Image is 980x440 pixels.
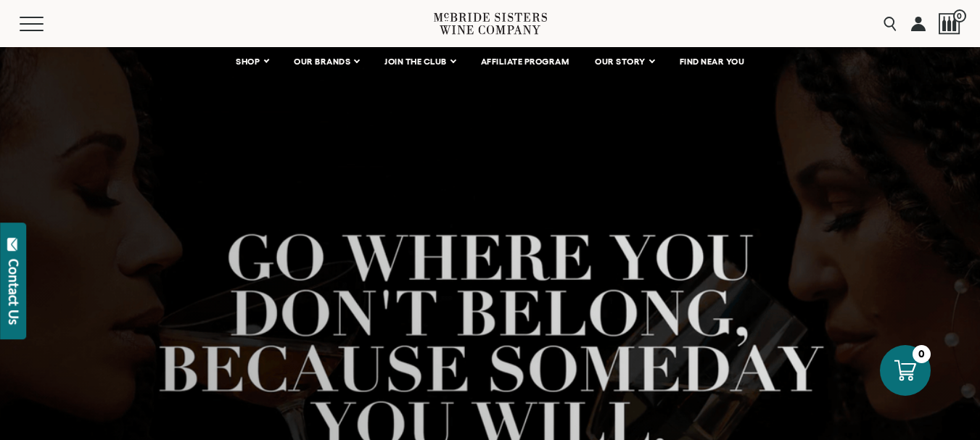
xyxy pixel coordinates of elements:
span: AFFILIATE PROGRAM [481,57,569,67]
a: OUR STORY [585,47,663,76]
span: JOIN THE CLUB [384,57,447,67]
button: Mobile Menu Trigger [20,17,72,31]
a: SHOP [226,47,277,76]
span: SHOP [236,57,260,67]
div: Contact Us [7,259,21,325]
a: OUR BRANDS [284,47,368,76]
a: AFFILIATE PROGRAM [472,47,579,76]
div: 0 [913,345,931,363]
a: JOIN THE CLUB [375,47,464,76]
span: OUR BRANDS [294,57,350,67]
span: FIND NEAR YOU [680,57,745,67]
span: 0 [953,9,966,22]
span: OUR STORY [595,57,646,67]
a: FIND NEAR YOU [670,47,754,76]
